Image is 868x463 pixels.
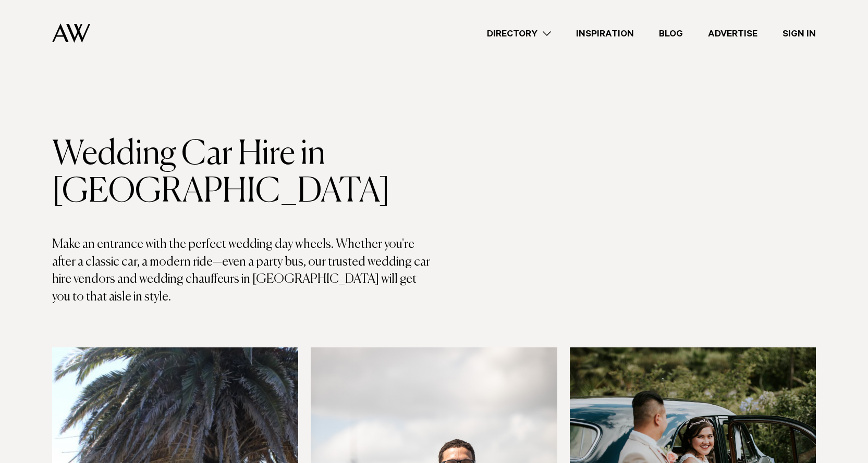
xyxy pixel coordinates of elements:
[646,27,695,41] a: Blog
[474,27,564,41] a: Directory
[52,136,434,211] h1: Wedding Car Hire in [GEOGRAPHIC_DATA]
[52,23,90,43] img: Auckland Weddings Logo
[564,27,646,41] a: Inspiration
[52,236,434,306] p: Make an entrance with the perfect wedding day wheels. Whether you're after a classic car, a moder...
[770,27,828,41] a: Sign In
[695,27,770,41] a: Advertise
